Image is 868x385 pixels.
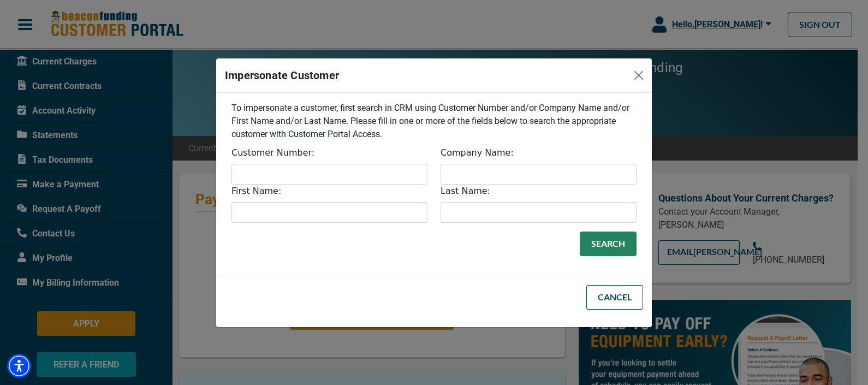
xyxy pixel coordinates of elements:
h5: Impersonate Customer [225,67,339,84]
label: Last Name: [441,185,490,198]
button: Search [580,232,637,256]
label: First Name: [231,185,281,198]
button: Cancel [586,285,643,310]
button: Close [630,67,647,84]
label: Customer Number: [231,146,314,159]
div: Accessibility Menu [7,354,31,378]
p: To impersonate a customer, first search in CRM using Customer Number and/or Company Name and/or F... [231,102,637,141]
label: Company Name: [441,146,514,159]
